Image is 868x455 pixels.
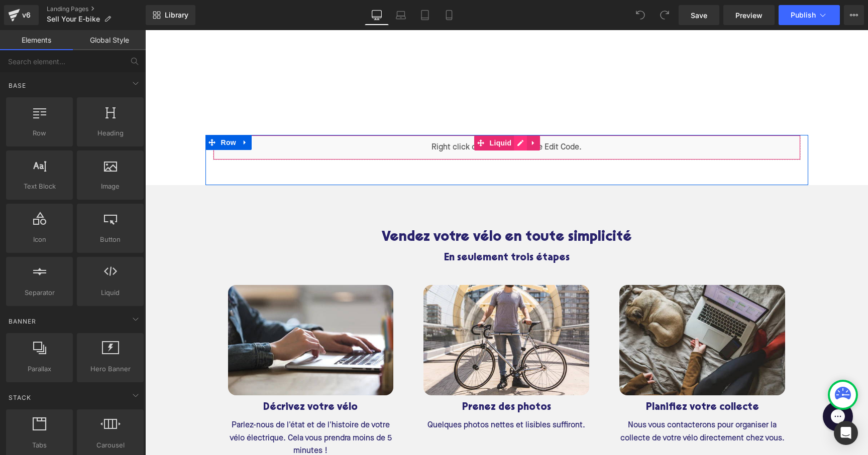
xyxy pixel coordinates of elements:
[75,200,648,216] h2: Vendez votre vélo en toute simplicité
[844,5,864,25] button: More
[83,370,249,384] h5: Décrivez votre vélo
[779,5,840,25] button: Publish
[9,364,70,374] span: Parallax
[9,287,70,298] span: Separator
[47,15,100,23] span: Sell Your E-bike
[8,317,37,326] span: Banner
[474,370,640,384] h5: Planifiez votre collecte
[278,370,444,384] h5: Prenez des photos
[165,11,188,20] span: Library
[80,181,141,192] span: Image
[80,234,141,245] span: Button
[413,5,437,25] a: Tablet
[9,128,70,138] span: Row
[8,393,32,402] span: Stack
[389,5,413,25] a: Laptop
[9,234,70,245] span: Icon
[365,5,389,25] a: Desktop
[73,105,93,120] span: Row
[791,11,816,19] span: Publish
[83,389,249,428] p: Parlez-nous de l'état et de l'histoire de votre vélo électrique. Cela vous prendra moins de 5 min...
[673,368,713,405] iframe: Gorgias live chat messenger
[80,128,141,138] span: Heading
[20,9,33,22] div: v6
[342,105,369,120] span: Liquid
[382,105,395,120] a: Expand / Collapse
[75,221,648,235] h5: En seulement trois étapes
[146,5,195,25] a: New Library
[278,389,444,402] p: Quelques photos nettes et lisibles suffiront.
[73,30,146,50] a: Global Style
[4,5,39,25] a: v6
[47,5,146,13] a: Landing Pages
[474,389,640,415] p: Nous vous contacterons pour organiser la collecte de votre vélo directement chez vous.
[834,421,858,445] div: Open Intercom Messenger
[630,5,650,25] button: Undo
[80,287,141,298] span: Liquid
[80,440,141,450] span: Carousel
[8,81,27,90] span: Base
[9,181,70,192] span: Text Block
[9,440,70,450] span: Tabs
[691,10,707,21] span: Save
[437,5,461,25] a: Mobile
[93,105,106,120] a: Expand / Collapse
[723,5,775,25] a: Preview
[655,5,675,25] button: Redo
[80,364,141,374] span: Hero Banner
[735,10,763,21] span: Preview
